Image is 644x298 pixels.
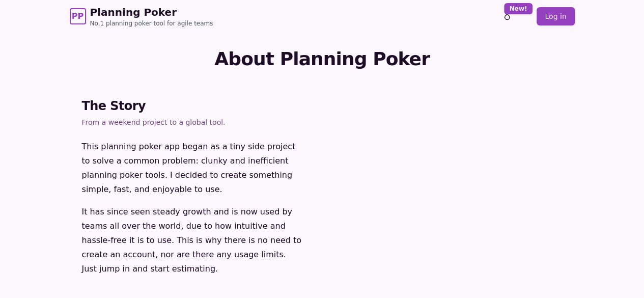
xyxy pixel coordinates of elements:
p: This planning poker app began as a tiny side project to solve a common problem: clunky and ineffi... [82,140,302,197]
span: No.1 planning poker tool for agile teams [90,19,213,28]
span: Planning Poker [90,5,213,19]
div: The Story [82,98,302,114]
p: It has since seen steady growth and is now used by teams all over the world, due to how intuitive... [82,205,302,276]
div: New! [504,3,533,14]
a: PPPlanning PokerNo.1 planning poker tool for agile teams [70,5,213,28]
a: Log in [537,7,574,25]
span: PP [72,10,83,22]
img: The Developer [376,115,529,267]
button: New! [498,7,516,25]
div: From a weekend project to a global tool. [82,117,302,127]
h1: About Planning Poker [70,49,575,69]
